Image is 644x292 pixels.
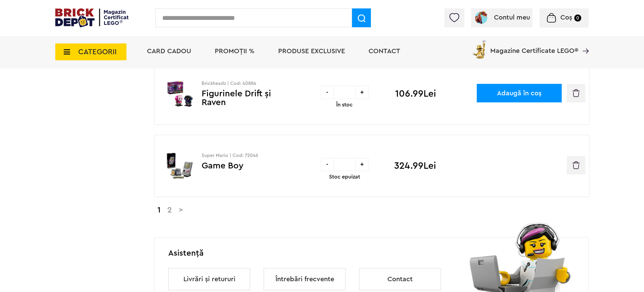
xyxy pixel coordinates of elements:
[369,48,400,55] a: Contact
[147,48,191,55] a: Card Cadou
[578,39,589,45] a: Magazine Certificate LEGO®
[355,158,369,171] div: +
[394,162,436,176] div: 324.99Lei
[78,48,117,56] span: CATEGORII
[183,268,235,290] a: Livrări și retururi
[158,80,202,108] img: Figurinele Drift și Raven
[154,206,164,214] strong: 1
[321,158,334,171] div: -
[275,268,334,290] a: Întrebări frecvente
[387,268,413,290] a: Contact
[278,48,345,55] a: Produse exclusive
[175,206,186,214] a: >
[321,86,334,99] div: -
[215,48,255,55] a: PROMOȚII %
[490,39,578,54] span: Magazine Certificate LEGO®
[202,89,271,107] a: Figurinele Drift și Raven
[355,86,369,99] div: +
[494,14,530,21] span: Contul meu
[574,14,581,22] small: 0
[560,14,572,21] span: Coș
[164,206,175,214] a: 2
[474,14,530,21] a: Contul meu
[158,152,202,180] img: Game Boy
[158,80,297,87] p: Brickheadz | Cod: 40884
[395,90,436,104] div: 106.99Lei
[202,161,243,170] a: Game Boy
[477,84,562,102] button: Adaugă în coș
[168,249,588,258] h2: Asistență
[158,152,297,159] p: Super Mario | Cod: 72046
